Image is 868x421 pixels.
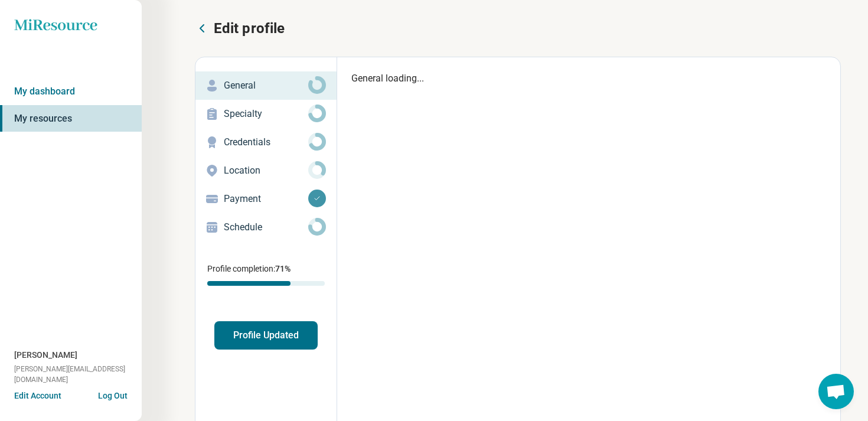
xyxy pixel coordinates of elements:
p: Schedule [224,220,308,234]
span: 71 % [275,264,291,273]
a: Location [195,156,337,185]
p: General [224,79,308,93]
div: Profile completion: [195,256,337,293]
a: Specialty [195,100,337,128]
div: General loading... [337,57,840,100]
p: Edit profile [214,19,285,38]
p: Specialty [224,107,308,121]
div: Profile completion [207,281,325,286]
span: [PERSON_NAME] [14,349,77,361]
a: Credentials [195,128,337,156]
button: Profile Updated [214,321,318,350]
p: Credentials [224,135,308,149]
a: Schedule [195,213,337,241]
button: Log Out [98,390,128,399]
a: General [195,71,337,100]
button: Edit Account [14,390,61,402]
span: [PERSON_NAME][EMAIL_ADDRESS][DOMAIN_NAME] [14,364,142,385]
button: Edit profile [195,19,285,38]
p: Payment [224,192,308,206]
p: Location [224,164,308,178]
div: Open chat [818,374,854,409]
a: Payment [195,185,337,213]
